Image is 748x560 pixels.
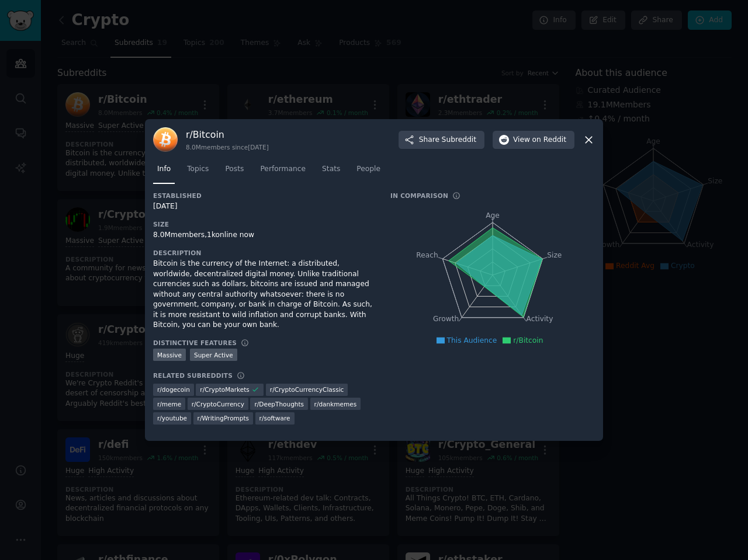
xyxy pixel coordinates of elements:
[270,385,344,394] span: r/ CryptoCurrencyClassic
[433,315,459,324] tspan: Growth
[419,135,476,145] span: Share
[221,160,248,184] a: Posts
[153,339,237,347] h3: Distinctive Features
[254,400,304,408] span: r/ DeepThoughts
[399,131,484,149] button: ShareSubreddit
[153,349,186,361] div: Massive
[153,127,178,152] img: Bitcoin
[486,211,500,220] tspan: Age
[157,414,187,422] span: r/ youtube
[547,251,562,259] tspan: Size
[198,414,250,422] span: r/ WritingPrompts
[513,336,543,345] span: r/Bitcoin
[200,385,250,394] span: r/ CryptoMarkets
[183,160,213,184] a: Topics
[153,201,374,212] div: [DATE]
[153,230,374,241] div: 8.0M members, 1k online now
[186,143,269,151] div: 8.0M members since [DATE]
[416,251,438,259] tspan: Reach
[532,135,566,145] span: on Reddit
[153,160,175,184] a: Info
[157,164,171,175] span: Info
[527,315,553,324] tspan: Activity
[187,164,209,175] span: Topics
[356,164,380,175] span: People
[493,131,574,149] button: Viewon Reddit
[390,192,448,200] h3: In Comparison
[186,128,269,141] h3: r/ Bitcoin
[322,164,340,175] span: Stats
[447,336,497,345] span: This Audience
[259,414,290,422] span: r/ software
[192,400,244,408] span: r/ CryptoCurrency
[513,135,566,145] span: View
[225,164,244,175] span: Posts
[157,385,190,394] span: r/ dogecoin
[442,135,476,145] span: Subreddit
[190,349,237,361] div: Super Active
[318,160,344,184] a: Stats
[352,160,385,184] a: People
[153,371,233,380] h3: Related Subreddits
[314,400,357,408] span: r/ dankmemes
[256,160,310,184] a: Performance
[153,249,374,257] h3: Description
[153,192,374,200] h3: Established
[260,164,306,175] span: Performance
[153,220,374,228] h3: Size
[153,259,374,331] div: Bitcoin is the currency of the Internet: a distributed, worldwide, decentralized digital money. U...
[157,400,181,408] span: r/ meme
